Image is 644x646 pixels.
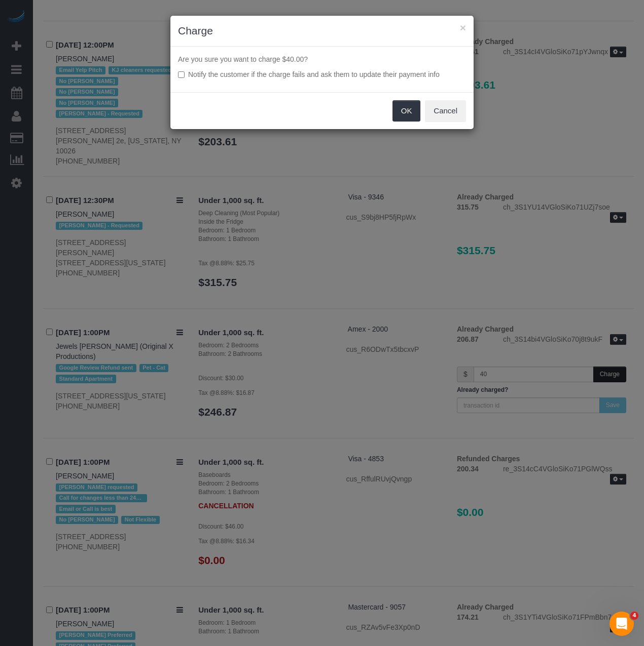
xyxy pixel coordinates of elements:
h3: Charge [178,23,466,38]
span: 4 [630,612,638,620]
button: × [460,22,466,33]
iframe: Intercom live chat [610,612,634,636]
div: Are you sure you want to charge $40.00? [170,47,474,92]
button: OK [392,100,421,122]
button: Cancel [425,100,466,122]
label: Notify the customer if the charge fails and ask them to update their payment info [178,69,466,79]
input: Notify the customer if the charge fails and ask them to update their payment info [178,71,185,78]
